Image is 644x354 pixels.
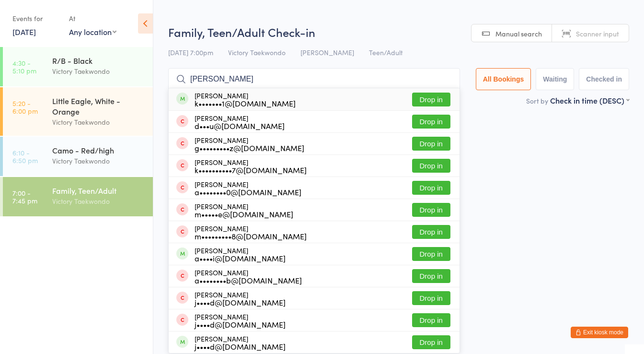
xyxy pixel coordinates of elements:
div: k•••••••1@[DOMAIN_NAME] [195,99,296,107]
span: [DATE] 7:00pm [168,47,213,57]
button: Drop in [412,313,450,327]
a: 5:20 -6:00 pmLittle Eagle, White - OrangeVictory Taekwondo [3,87,153,136]
div: Little Eagle, White - Orange [52,95,145,117]
span: [PERSON_NAME] [300,47,354,57]
span: Manual search [495,29,542,38]
time: 4:30 - 5:10 pm [12,59,36,74]
div: [PERSON_NAME] [195,180,301,196]
button: Drop in [412,159,450,173]
div: Victory Taekwondo [52,196,145,207]
button: Drop in [412,203,450,217]
div: [PERSON_NAME] [195,224,307,240]
div: [PERSON_NAME] [195,92,296,107]
button: Drop in [412,181,450,195]
div: [PERSON_NAME] [195,269,302,284]
div: Events for [12,11,59,26]
time: 5:20 - 6:00 pm [12,99,38,115]
time: 6:10 - 6:50 pm [12,149,38,164]
button: Drop in [412,291,450,305]
span: Victory Taekwondo [228,47,286,57]
div: R/B - Black [52,55,145,66]
button: All Bookings [476,68,531,90]
button: Drop in [412,115,450,129]
div: Victory Taekwondo [52,66,145,77]
div: j••••d@[DOMAIN_NAME] [195,298,286,306]
h2: Family, Teen/Adult Check-in [168,24,629,40]
div: Any location [69,26,116,37]
a: 4:30 -5:10 pmR/B - BlackVictory Taekwondo [3,47,153,86]
div: m•••••e@[DOMAIN_NAME] [195,210,293,218]
time: 7:00 - 7:45 pm [12,189,37,204]
button: Drop in [412,247,450,261]
div: [PERSON_NAME] [195,114,285,130]
button: Drop in [412,137,450,151]
button: Checked in [579,68,629,90]
div: g•••••••••z@[DOMAIN_NAME] [195,144,304,152]
div: Victory Taekwondo [52,117,145,128]
div: At [69,11,116,26]
div: a••••••••0@[DOMAIN_NAME] [195,188,301,196]
button: Exit kiosk mode [571,327,628,338]
button: Drop in [412,93,450,106]
button: Drop in [412,269,450,283]
button: Drop in [412,335,450,349]
div: [PERSON_NAME] [195,291,286,306]
div: k••••••••••7@[DOMAIN_NAME] [195,166,307,174]
div: [PERSON_NAME] [195,335,286,350]
div: Camo - Red/high [52,145,145,155]
span: Scanner input [576,29,619,38]
div: a••••••••b@[DOMAIN_NAME] [195,276,302,284]
div: Check in time (DESC) [550,95,629,106]
span: Teen/Adult [369,47,402,57]
a: [DATE] [12,26,36,37]
div: [PERSON_NAME] [195,247,286,262]
a: 6:10 -6:50 pmCamo - Red/highVictory Taekwondo [3,137,153,176]
div: a••••i@[DOMAIN_NAME] [195,254,286,262]
div: m•••••••••8@[DOMAIN_NAME] [195,232,307,240]
div: [PERSON_NAME] [195,158,307,174]
div: [PERSON_NAME] [195,136,304,152]
div: Family, Teen/Adult [52,185,145,196]
div: Victory Taekwondo [52,155,145,166]
a: 7:00 -7:45 pmFamily, Teen/AdultVictory Taekwondo [3,177,153,216]
label: Sort by [526,96,548,106]
div: [PERSON_NAME] [195,313,286,328]
div: j••••d@[DOMAIN_NAME] [195,320,286,328]
button: Drop in [412,225,450,239]
input: Search [168,68,460,90]
div: [PERSON_NAME] [195,202,293,218]
div: j••••d@[DOMAIN_NAME] [195,342,286,350]
button: Waiting [536,68,574,90]
div: d•••u@[DOMAIN_NAME] [195,122,285,130]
